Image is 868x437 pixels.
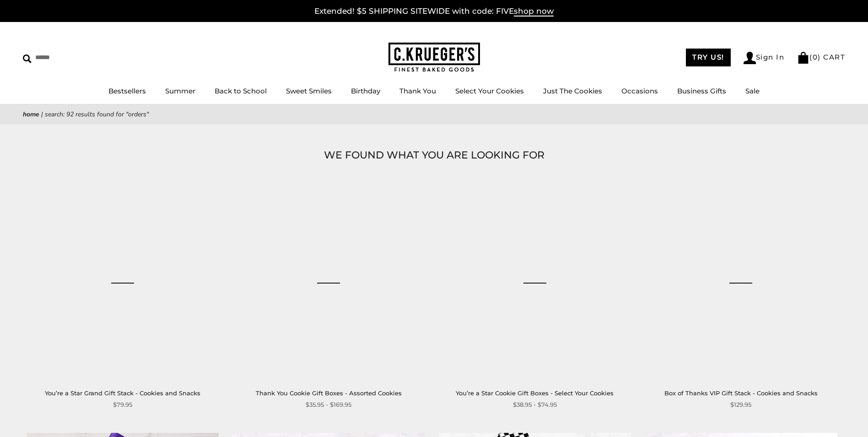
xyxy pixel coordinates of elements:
[26,186,219,379] a: You’re a Star Grand Gift Stack - Cookies and Snacks
[745,87,760,95] a: Sale
[730,400,751,410] span: $129.95
[232,186,425,379] a: Thank You Cookie Gift Boxes - Assorted Cookies
[513,400,557,410] span: $38.95 - $74.95
[399,87,436,95] a: Thank You
[677,87,726,95] a: Business Gifts
[23,50,132,65] input: Search
[797,52,809,64] img: Bag
[813,53,818,61] span: 0
[215,87,267,95] a: Back to School
[23,110,39,119] a: Home
[108,87,146,95] a: Bestsellers
[621,87,658,95] a: Occasions
[306,400,351,410] span: $35.95 - $169.95
[37,147,831,164] h1: WE FOUND WHAT YOU ARE LOOKING FOR
[664,389,818,397] a: Box of Thanks VIP Gift Stack - Cookies and Snacks
[388,43,480,72] img: C.KRUEGER'S
[113,400,132,410] span: $79.95
[438,186,631,379] a: You’re a Star Cookie Gift Boxes - Select Your Cookies
[45,110,149,119] span: Search: 92 results found for "orders"
[45,389,200,397] a: You’re a Star Grand Gift Stack - Cookies and Snacks
[23,55,32,63] img: Search
[256,389,402,397] a: Thank You Cookie Gift Boxes - Assorted Cookies
[645,186,837,379] a: Box of Thanks VIP Gift Stack - Cookies and Snacks
[686,49,731,66] a: TRY US!
[744,52,785,64] a: Sign In
[286,87,332,95] a: Sweet Smiles
[314,6,554,16] a: Extended! $5 SHIPPING SITEWIDE with code: FIVEshop now
[41,110,43,119] span: |
[455,87,524,95] a: Select Your Cookies
[23,109,845,120] nav: breadcrumbs
[543,87,602,95] a: Just The Cookies
[797,53,845,61] a: (0) CART
[744,52,756,64] img: Account
[514,6,554,16] span: shop now
[456,389,614,397] a: You’re a Star Cookie Gift Boxes - Select Your Cookies
[351,87,380,95] a: Birthday
[165,87,195,95] a: Summer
